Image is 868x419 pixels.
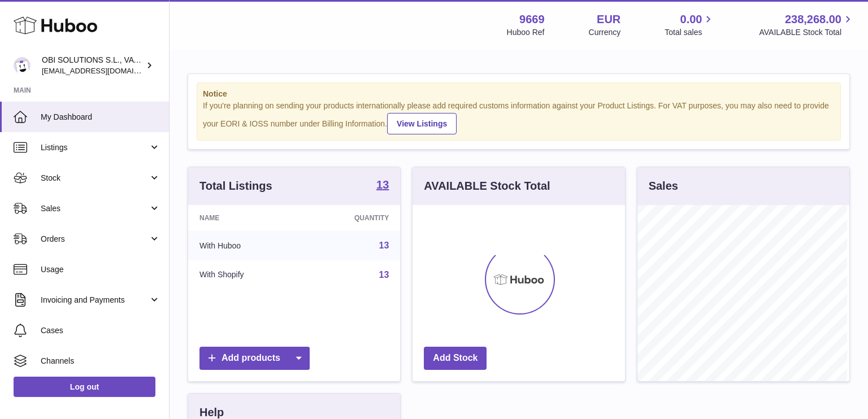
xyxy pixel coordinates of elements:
span: Stock [41,173,149,184]
div: Currency [589,27,621,38]
h3: AVAILABLE Stock Total [424,178,550,194]
td: With Shopify [188,260,302,290]
th: Name [188,205,302,231]
h3: Sales [649,178,678,194]
span: 0.00 [680,12,702,27]
td: With Huboo [188,231,302,260]
span: Listings [41,142,149,153]
a: 0.00 Total sales [665,12,715,38]
span: Sales [41,203,149,214]
span: Cases [41,325,160,336]
div: OBI SOLUTIONS S.L., VAT: B70911078 [42,55,144,76]
strong: EUR [597,12,620,27]
span: My Dashboard [41,112,160,123]
span: [EMAIL_ADDRESS][DOMAIN_NAME] [42,66,166,75]
span: Total sales [665,27,715,38]
span: Orders [41,234,149,245]
strong: 9669 [519,12,545,27]
a: View Listings [387,113,457,134]
div: Huboo Ref [507,27,545,38]
img: hello@myobistore.com [14,57,31,74]
a: Add products [199,347,310,370]
a: Add Stock [424,347,487,370]
a: 13 [379,270,389,280]
strong: 13 [376,179,389,190]
a: 13 [376,179,389,193]
strong: Notice [203,89,835,99]
h3: Total Listings [199,178,272,194]
span: Usage [41,264,160,275]
span: Channels [41,356,160,366]
a: 13 [379,241,389,250]
th: Quantity [302,205,400,231]
a: Log out [14,377,155,397]
span: 238,268.00 [785,12,841,27]
div: If you're planning on sending your products internationally please add required customs informati... [203,101,835,134]
span: AVAILABLE Stock Total [759,27,854,38]
a: 238,268.00 AVAILABLE Stock Total [759,12,854,38]
span: Invoicing and Payments [41,295,149,305]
